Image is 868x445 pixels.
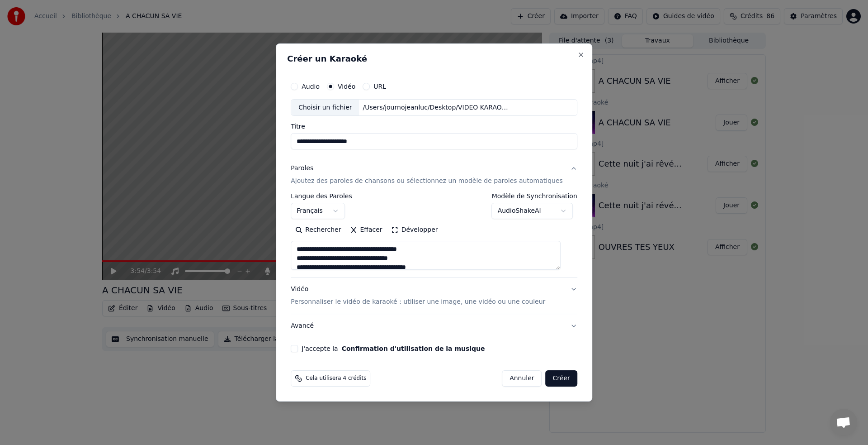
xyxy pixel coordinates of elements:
span: Cela utilisera 4 crédits [306,375,366,382]
label: URL [373,83,386,90]
p: Ajoutez des paroles de chansons ou sélectionnez un modèle de paroles automatiques [291,177,563,186]
p: Personnaliser le vidéo de karaoké : utiliser une image, une vidéo ou une couleur [291,297,545,306]
button: ParolesAjoutez des paroles de chansons ou sélectionnez un modèle de paroles automatiques [291,157,577,193]
label: Titre [291,124,577,130]
div: Paroles [291,164,313,173]
label: Vidéo [338,83,355,90]
button: Avancé [291,314,577,338]
button: Rechercher [291,223,345,238]
label: J'accepte la [302,345,485,352]
h2: Créer un Karaoké [287,55,581,63]
label: Modèle de Synchronisation [492,193,577,200]
button: J'accepte la [342,345,485,352]
div: Vidéo [291,285,545,307]
button: Développer [387,223,443,238]
div: Choisir un fichier [291,100,359,116]
button: Annuler [502,370,542,387]
div: /Users/journojeanluc/Desktop/VIDEO KARAOKE /[PERSON_NAME] OUVRES TES YEUX 3.mov [359,103,513,112]
label: Langue des Paroles [291,193,352,200]
div: ParolesAjoutez des paroles de chansons ou sélectionnez un modèle de paroles automatiques [291,193,577,278]
button: VidéoPersonnaliser le vidéo de karaoké : utiliser une image, une vidéo ou une couleur [291,278,577,314]
label: Audio [302,83,320,90]
button: Effacer [345,223,387,238]
button: Créer [546,370,577,387]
